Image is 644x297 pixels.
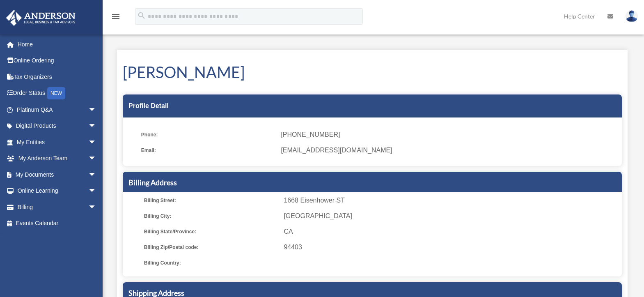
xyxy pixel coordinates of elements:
[6,118,109,134] a: Digital Productsarrow_drop_down
[88,150,105,167] span: arrow_drop_down
[137,11,146,20] i: search
[6,150,109,167] a: My Anderson Teamarrow_drop_down
[6,199,109,215] a: Billingarrow_drop_down
[6,36,109,53] a: Home
[47,87,65,99] div: NEW
[144,242,278,253] span: Billing Zip/Postal code:
[6,85,109,102] a: Order StatusNEW
[88,183,105,200] span: arrow_drop_down
[88,199,105,216] span: arrow_drop_down
[144,210,278,222] span: Billing City:
[281,145,616,156] span: [EMAIL_ADDRESS][DOMAIN_NAME]
[144,226,278,237] span: Billing State/Province:
[6,134,109,150] a: My Entitiesarrow_drop_down
[144,257,278,269] span: Billing Country:
[88,118,105,135] span: arrow_drop_down
[6,101,109,118] a: Platinum Q&Aarrow_drop_down
[281,129,616,140] span: [PHONE_NUMBER]
[284,195,619,206] span: 1668 Eisenhower ST
[4,10,78,26] img: Anderson Advisors Platinum Portal
[6,166,109,183] a: My Documentsarrow_drop_down
[626,10,638,22] img: User Pic
[144,195,278,206] span: Billing Street:
[128,177,616,188] h5: Billing Address
[111,12,121,21] i: menu
[284,210,619,222] span: [GEOGRAPHIC_DATA]
[284,226,619,237] span: CA
[6,69,109,85] a: Tax Organizers
[141,129,275,140] span: Phone:
[88,166,105,183] span: arrow_drop_down
[141,145,275,156] span: Email:
[284,242,619,253] span: 94403
[88,101,105,118] span: arrow_drop_down
[123,61,622,83] h1: [PERSON_NAME]
[6,215,109,232] a: Events Calendar
[6,183,109,199] a: Online Learningarrow_drop_down
[111,14,121,21] a: menu
[88,134,105,151] span: arrow_drop_down
[123,94,622,117] div: Profile Detail
[6,53,109,69] a: Online Ordering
